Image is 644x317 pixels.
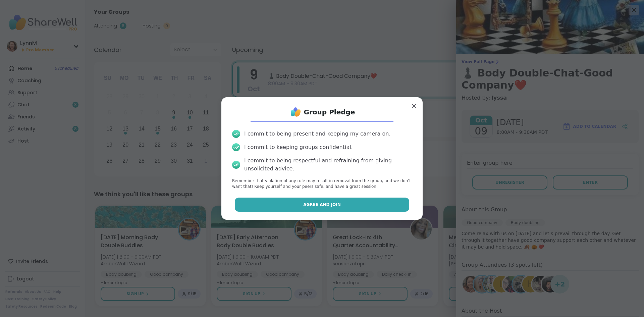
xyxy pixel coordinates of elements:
[244,130,390,138] div: I commit to being present and keeping my camera on.
[244,157,412,173] div: I commit to being respectful and refraining from giving unsolicited advice.
[304,107,355,117] h1: Group Pledge
[232,178,412,190] p: Remember that violation of any rule may result in removal from the group, and we don’t want that!...
[244,143,353,151] div: I commit to keeping groups confidential.
[289,105,303,119] img: ShareWell Logo
[235,198,410,212] button: Agree and Join
[303,202,341,208] span: Agree and Join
